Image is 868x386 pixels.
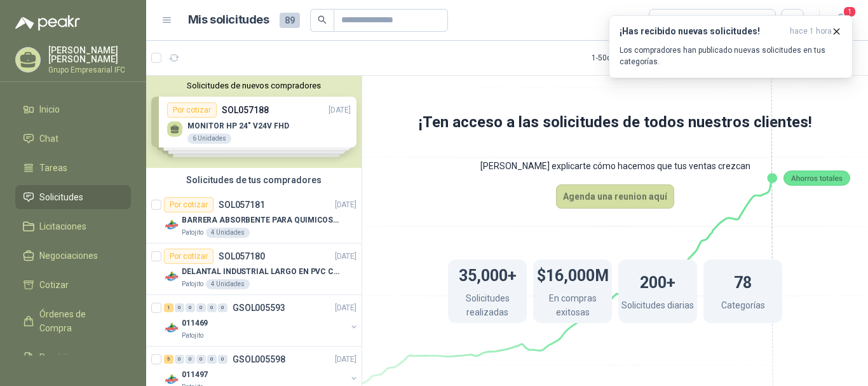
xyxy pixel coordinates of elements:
div: 4 Unidades [206,279,250,289]
h1: Mis solicitudes [188,11,269,29]
a: Licitaciones [15,214,131,238]
a: Inicio [15,97,131,121]
p: 011497 [182,369,208,381]
p: Categorías [721,298,765,315]
a: Negociaciones [15,244,131,268]
span: Remisiones [39,350,86,364]
div: 0 [207,303,217,312]
p: En compras exitosas [533,291,612,322]
div: 0 [218,303,227,312]
p: [DATE] [335,302,356,314]
img: Company Logo [164,269,179,284]
span: Negociaciones [39,249,98,263]
button: ¡Has recibido nuevas solicitudes!hace 1 hora Los compradores han publicado nuevas solicitudes en ... [609,15,853,78]
p: GSOL005593 [233,303,285,312]
span: hace 1 hora [790,26,832,37]
p: SOL057181 [219,200,265,209]
img: Logo peakr [15,15,80,31]
div: Por cotizar [164,197,214,212]
div: 0 [175,355,184,364]
p: GSOL005598 [233,355,285,364]
div: 0 [186,303,195,312]
div: 0 [196,355,206,364]
span: 1 [843,6,857,18]
a: Solicitudes [15,185,131,209]
p: [DATE] [335,251,356,263]
div: Por cotizar [164,249,214,264]
a: 1 0 0 0 0 0 GSOL005593[DATE] Company Logo011469Patojito [164,300,359,341]
a: Por cotizarSOL057180[DATE] Company LogoDELANTAL INDUSTRIAL LARGO EN PVC COLOR AMARILLOPatojito4 U... [146,244,362,295]
p: BARRERA ABSORBENTE PARA QUIMICOS (DERRAME DE HIPOCLORITO) [182,214,340,226]
a: Cotizar [15,273,131,297]
span: Inicio [39,102,60,116]
p: [DATE] [335,199,356,211]
p: Patojito [182,228,203,238]
button: Agenda una reunion aquí [556,184,674,209]
h1: 200+ [640,267,675,295]
a: Por cotizarSOL057181[DATE] Company LogoBARRERA ABSORBENTE PARA QUIMICOS (DERRAME DE HIPOCLORITO)P... [146,192,362,244]
h1: 78 [734,267,752,295]
div: 0 [186,355,195,364]
span: Chat [39,132,58,146]
p: DELANTAL INDUSTRIAL LARGO EN PVC COLOR AMARILLO [182,266,340,278]
img: Company Logo [164,217,179,233]
a: Órdenes de Compra [15,302,131,340]
div: 0 [207,355,217,364]
span: Solicitudes [39,190,83,204]
img: Company Logo [164,321,179,336]
span: Licitaciones [39,219,86,233]
span: 89 [280,13,300,28]
p: Patojito [182,331,203,341]
p: Los compradores han publicado nuevas solicitudes en tus categorías. [620,45,842,67]
h1: $16,000M [537,260,609,288]
div: 0 [218,355,227,364]
div: Todas [657,13,684,27]
button: Solicitudes de nuevos compradores [151,81,356,90]
p: SOL057180 [219,252,265,261]
div: 0 [175,303,184,312]
span: Tareas [39,161,67,175]
p: [DATE] [335,354,356,366]
a: Chat [15,127,131,151]
p: Grupo Empresarial IFC [48,66,131,74]
p: Solicitudes diarias [621,298,694,315]
span: Órdenes de Compra [39,307,119,335]
div: 1 - 50 de 67 [592,48,665,68]
div: 0 [196,303,206,312]
a: Tareas [15,156,131,180]
div: 4 Unidades [206,228,250,238]
a: Remisiones [15,345,131,369]
p: Solicitudes realizadas [448,291,527,322]
div: 5 [164,355,173,364]
button: 1 [830,9,853,32]
p: [PERSON_NAME] [PERSON_NAME] [48,46,131,64]
div: 1 [164,303,173,312]
h1: 35,000+ [459,260,517,288]
p: 011469 [182,317,208,329]
span: Cotizar [39,278,69,292]
p: Patojito [182,279,203,289]
div: Solicitudes de nuevos compradoresPor cotizarSOL057188[DATE] MONITOR HP 24" V24V FHD6 UnidadesPor ... [146,76,362,168]
span: search [318,15,327,24]
h3: ¡Has recibido nuevas solicitudes! [620,26,785,37]
div: Solicitudes de tus compradores [146,168,362,192]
